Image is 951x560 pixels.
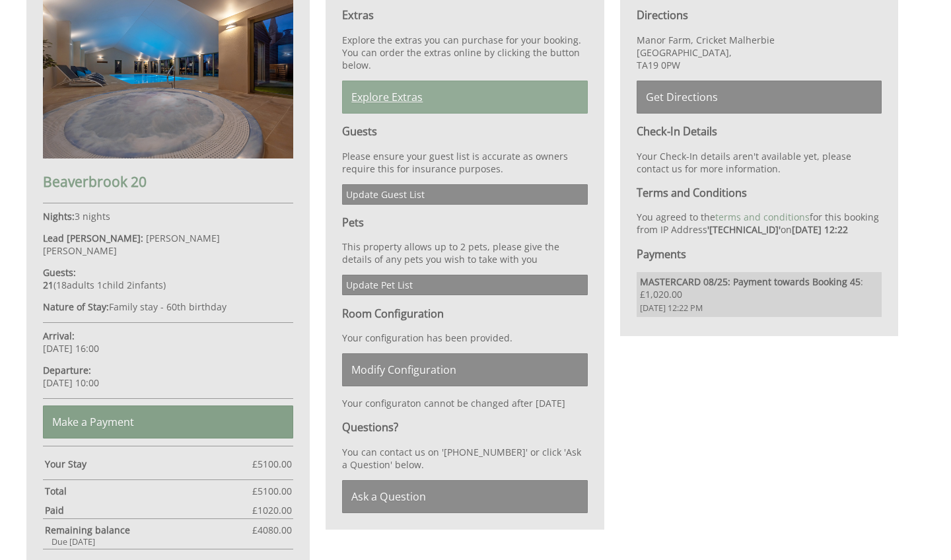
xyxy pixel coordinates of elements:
a: Update Guest List [342,184,587,205]
p: Explore the extras you can purchase for your booking. You can order the extras online by clicking... [342,34,587,71]
a: terms and conditions [715,211,810,223]
p: Your configuraton cannot be changed after [DATE] [342,397,587,409]
strong: Guests: [43,266,76,279]
span: 1020.00 [258,504,292,516]
strong: '[TECHNICAL_ID]' [707,223,781,236]
span: 2 [127,279,132,291]
p: Family stay - 60th birthday [43,300,293,313]
strong: Departure: [43,364,91,376]
span: [PERSON_NAME] [PERSON_NAME] [43,232,220,257]
p: You can contact us on '[PHONE_NUMBER]' or click 'Ask a Question' below. [342,446,587,471]
a: Get Directions [637,81,882,114]
h3: Check-In Details [637,124,882,139]
li: : £1,020.00 [637,272,882,317]
span: s [158,279,163,291]
span: 4080.00 [258,524,292,536]
h3: Questions? [342,420,587,435]
a: Explore Extras [342,81,587,114]
strong: MASTERCARD 08/25: Payment towards Booking 45 [640,275,861,288]
p: Your Check-In details aren't available yet, please contact us for more information. [637,150,882,175]
span: 1 [97,279,102,291]
h3: Extras [342,8,587,22]
h3: Room Configuration [342,306,587,321]
p: Manor Farm, Cricket Malherbie [GEOGRAPHIC_DATA], TA19 0PW [637,34,882,71]
span: £ [252,485,292,497]
strong: Total [45,485,252,497]
a: Modify Configuration [342,353,587,386]
a: Make a Payment [43,405,293,438]
span: infant [124,279,163,291]
strong: Your Stay [45,458,252,470]
a: Ask a Question [342,480,587,513]
h3: Guests [342,124,587,139]
p: [DATE] 10:00 [43,364,293,389]
strong: Paid [45,504,252,516]
h2: Beaverbrook 20 [43,172,293,191]
span: £ [252,458,292,470]
strong: Nature of Stay: [43,300,109,313]
h3: Payments [637,247,882,262]
span: ( ) [43,279,166,291]
a: Beaverbrook 20 [43,149,293,191]
strong: 21 [43,279,53,291]
strong: Lead [PERSON_NAME]: [43,232,143,244]
p: This property allows up to 2 pets, please give the details of any pets you wish to take with you [342,240,587,265]
strong: Nights: [43,210,75,223]
div: Due [DATE] [43,536,293,547]
h3: Directions [637,8,882,22]
span: 5100.00 [258,485,292,497]
span: 18 [56,279,67,291]
a: Update Pet List [342,275,587,295]
h3: Terms and Conditions [637,186,882,200]
p: You agreed to the for this booking from IP Address on [637,211,882,236]
h3: Pets [342,215,587,230]
strong: Remaining balance [45,524,252,536]
span: child [94,279,124,291]
span: £ [252,504,292,516]
strong: [DATE] 12:22 [792,223,848,236]
p: Please ensure your guest list is accurate as owners require this for insurance purposes. [342,150,587,175]
span: [DATE] 12:22 PM [640,302,878,314]
span: adult [56,279,94,291]
span: 5100.00 [258,458,292,470]
span: £ [252,524,292,536]
p: [DATE] 16:00 [43,330,293,355]
span: s [90,279,94,291]
p: Your configuration has been provided. [342,332,587,344]
strong: Arrival: [43,330,75,342]
p: 3 nights [43,210,293,223]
